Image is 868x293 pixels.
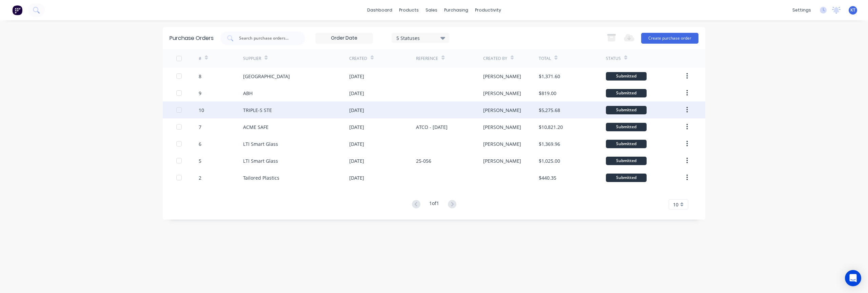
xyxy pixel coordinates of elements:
div: 10 [199,107,204,114]
div: Submitted [606,157,647,165]
div: Status [606,55,621,62]
div: Submitted [606,123,647,131]
div: [DATE] [349,140,364,148]
div: [PERSON_NAME] [483,107,521,114]
div: Total [539,55,551,62]
div: [DATE] [349,174,364,181]
div: 8 [199,73,201,80]
div: Submitted [606,174,647,182]
div: [PERSON_NAME] [483,73,521,80]
span: 10 [673,201,678,208]
input: Order Date [316,33,373,43]
div: Submitted [606,72,647,81]
div: productivity [472,5,505,15]
div: [DATE] [349,107,364,114]
div: [PERSON_NAME] [483,123,521,131]
div: ACME SAFE [243,123,269,131]
div: 6 [199,140,201,148]
div: Created By [483,55,507,62]
button: Create purchase order [641,33,698,44]
div: 5 Statuses [396,34,445,41]
div: [PERSON_NAME] [483,90,521,97]
div: 7 [199,123,201,131]
div: 9 [199,90,201,97]
div: Submitted [606,140,647,148]
div: Submitted [606,89,647,97]
div: Supplier [243,55,261,62]
div: LTI Smart Glass [243,157,278,164]
div: $1,371.60 [539,73,560,80]
div: [GEOGRAPHIC_DATA] [243,73,290,80]
div: Reference [416,55,438,62]
div: LTI Smart Glass [243,140,278,148]
div: $1,025.00 [539,157,560,164]
div: Created [349,55,367,62]
div: [PERSON_NAME] [483,140,521,148]
div: ABH [243,90,253,97]
div: sales [422,5,441,15]
div: # [199,55,201,62]
div: Purchase Orders [170,34,214,42]
div: $819.00 [539,90,556,97]
a: dashboard [364,5,396,15]
div: [PERSON_NAME] [483,157,521,164]
div: purchasing [441,5,472,15]
div: 2 [199,174,201,181]
div: TRIPLE-S STE [243,107,272,114]
div: [DATE] [349,123,364,131]
div: [DATE] [349,73,364,80]
div: [DATE] [349,90,364,97]
div: Submitted [606,106,647,114]
span: KT [850,7,855,13]
div: $5,275.68 [539,107,560,114]
div: 25-056 [416,157,431,164]
div: $440.35 [539,174,556,181]
div: 1 of 1 [429,200,439,209]
div: products [396,5,422,15]
input: Search purchase orders... [238,35,295,42]
img: Factory [12,5,22,15]
div: ATCO - [DATE] [416,123,448,131]
div: 5 [199,157,201,164]
div: Tailored Plastics [243,174,279,181]
div: [DATE] [349,157,364,164]
div: $1,369.96 [539,140,560,148]
div: $10,821.20 [539,123,563,131]
div: Open Intercom Messenger [845,270,861,286]
div: settings [789,5,814,15]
